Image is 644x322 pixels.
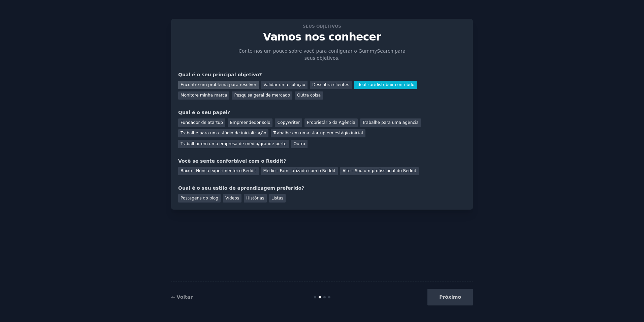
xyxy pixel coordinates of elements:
div: Baixo - Nunca experimentei o Reddit [178,167,259,176]
span: Seus objetivos [301,23,342,30]
div: Copywriter [275,118,302,127]
div: Postagens do blog [178,194,221,203]
div: Pesquisa geral de mercado [232,91,292,100]
div: Médio - Familiarizado com o Reddit [261,167,338,176]
div: Validar uma solução [261,81,308,89]
div: Proprietário da Agência [304,118,358,127]
div: Idealizar/distribuir conteúdo [354,81,417,89]
div: Monitore minha marca [178,91,229,100]
p: Conte-nos um pouco sobre você para configurar o GummySearch para seus objetivos. [237,48,407,62]
p: Vamos nos conhecer [178,31,466,43]
div: Encontre um problema para resolver [178,81,259,89]
div: Empreendedor solo [228,118,272,127]
div: Trabalhe em uma startup em estágio inicial [271,129,365,138]
div: Trabalhar em uma empresa de médio/grande porte [178,140,289,148]
div: Outro [291,140,307,148]
div: Trabalhe para uma agência [360,118,421,127]
div: Fundador de Startup [178,118,225,127]
div: Descubra clientes [310,81,352,89]
div: Qual é o seu papel? [178,109,466,116]
div: Outra coisa [295,91,323,100]
div: Trabalhe para um estúdio de inicialização [178,129,268,138]
div: Qual é o seu principal objetivo? [178,71,466,78]
div: Histórias [244,194,267,203]
div: Listas [269,194,286,203]
div: Vídeos [223,194,241,203]
div: Alto - Sou um profissional do Reddit [340,167,419,176]
div: Você se sente confortável com o Reddit? [178,158,466,165]
a: ← Voltar [171,294,193,300]
div: Qual é o seu estilo de aprendizagem preferido? [178,185,466,192]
